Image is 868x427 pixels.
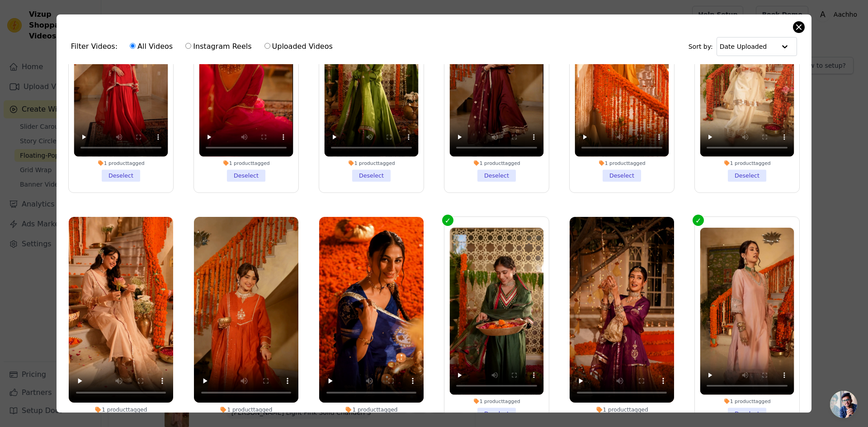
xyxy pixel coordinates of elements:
div: 1 product tagged [69,406,173,413]
div: 1 product tagged [199,160,293,166]
div: 1 product tagged [324,160,418,166]
div: 1 product tagged [194,406,298,413]
div: Sort by: [689,37,797,56]
div: Filter Videos: [71,36,338,57]
div: 1 product tagged [450,398,544,404]
div: 1 product tagged [450,160,544,166]
div: 1 product tagged [74,160,168,166]
div: 1 product tagged [570,406,674,413]
label: Uploaded Videos [264,41,333,52]
label: Instagram Reels [185,41,252,52]
div: 1 product tagged [575,160,669,166]
div: 1 product tagged [700,398,794,404]
div: Open chat [830,391,857,418]
div: 1 product tagged [700,160,794,166]
div: 1 product tagged [319,406,424,413]
label: All Videos [129,41,173,52]
button: Close modal [793,22,804,33]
